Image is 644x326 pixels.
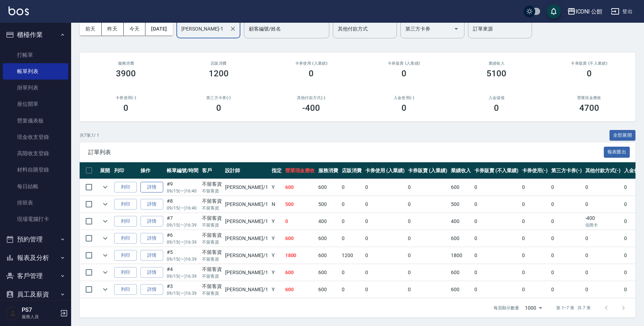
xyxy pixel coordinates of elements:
[552,61,627,66] h2: 卡券販賣 (不入業績)
[100,199,111,210] button: expand row
[316,264,340,281] td: 600
[165,264,200,281] td: #4
[3,145,68,162] a: 高階收支登錄
[449,247,473,264] td: 1800
[22,306,58,314] h5: PS7
[114,182,137,193] button: 列印
[340,179,363,196] td: 0
[449,213,473,230] td: 400
[473,213,520,230] td: 0
[273,61,349,66] h2: 卡券使用 (入業績)
[202,266,222,273] div: 不留客資
[549,196,584,213] td: 0
[283,281,317,298] td: 600
[449,196,473,213] td: 500
[366,96,442,100] h2: 入金使用(-)
[340,230,363,247] td: 0
[316,213,340,230] td: 400
[585,222,621,228] p: 信用卡
[549,230,584,247] td: 0
[167,256,198,262] p: 09/15 (一) 16:39
[165,281,200,298] td: #3
[88,96,164,100] h2: 卡券使用(-)
[3,267,68,285] button: 客戶管理
[3,63,68,80] a: 帳單列表
[449,230,473,247] td: 600
[140,267,163,278] a: 詳情
[579,103,599,113] h3: 4700
[202,188,222,194] p: 不留客資
[3,129,68,145] a: 現金收支登錄
[608,5,635,18] button: 登出
[270,179,283,196] td: Y
[140,233,163,244] a: 詳情
[459,61,534,66] h2: 業績收入
[3,113,68,129] a: 營業儀表板
[209,69,229,78] h3: 1200
[520,281,549,298] td: 0
[552,96,627,100] h2: 營業現金應收
[549,213,584,230] td: 0
[202,222,222,228] p: 不留客資
[316,162,340,179] th: 服務消費
[520,247,549,264] td: 0
[340,213,363,230] td: 0
[340,196,363,213] td: 0
[340,281,363,298] td: 0
[449,179,473,196] td: 600
[273,96,349,100] h2: 其他付款方式(-)
[270,196,283,213] td: N
[100,267,111,278] button: expand row
[316,247,340,264] td: 600
[112,162,139,179] th: 列印
[270,264,283,281] td: Y
[3,162,68,178] a: 材料自購登錄
[363,196,406,213] td: 0
[202,290,222,297] p: 不留客資
[494,103,499,113] h3: 0
[406,264,449,281] td: 0
[88,149,604,156] span: 訂單列表
[3,195,68,211] a: 排班表
[3,178,68,195] a: 每日結帳
[202,232,222,239] div: 不留客資
[167,222,198,228] p: 09/15 (一) 16:39
[473,247,520,264] td: 0
[449,281,473,298] td: 600
[223,196,270,213] td: [PERSON_NAME] /1
[316,179,340,196] td: 600
[114,284,137,295] button: 列印
[100,233,111,244] button: expand row
[3,249,68,267] button: 報表及分析
[167,273,198,279] p: 09/15 (一) 16:39
[270,247,283,264] td: Y
[181,61,257,66] h2: 店販消費
[316,281,340,298] td: 600
[100,216,111,227] button: expand row
[449,162,473,179] th: 業績收入
[3,211,68,227] a: 現場電腦打卡
[3,47,68,63] a: 打帳單
[202,249,222,256] div: 不留客資
[139,162,165,179] th: 操作
[363,247,406,264] td: 0
[270,213,283,230] td: Y
[3,26,68,44] button: 櫃檯作業
[363,264,406,281] td: 0
[473,281,520,298] td: 0
[486,69,506,78] h3: 5100
[123,103,128,113] h3: 0
[363,281,406,298] td: 0
[3,80,68,96] a: 掛單列表
[520,179,549,196] td: 0
[98,162,112,179] th: 展開
[202,205,222,211] p: 不留客資
[366,61,442,66] h2: 卡券販賣 (入業績)
[340,247,363,264] td: 1200
[473,179,520,196] td: 0
[270,230,283,247] td: Y
[165,179,200,196] td: #9
[406,196,449,213] td: 0
[494,305,519,311] p: 每頁顯示數量
[216,103,221,113] h3: 0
